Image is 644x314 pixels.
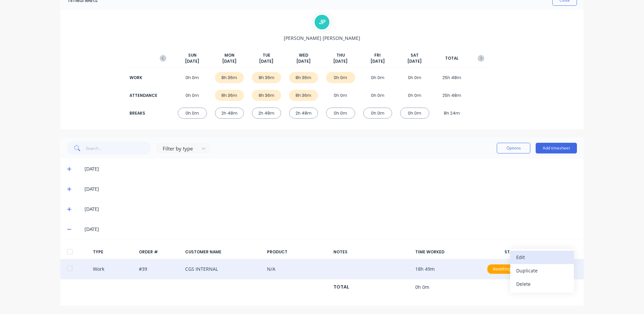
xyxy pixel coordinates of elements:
[185,58,199,64] span: [DATE]
[336,52,345,58] span: THU
[326,108,355,119] div: 0h 0m
[215,108,244,119] div: 2h 48m
[333,58,347,64] span: [DATE]
[188,52,197,58] span: SUN
[215,90,244,101] div: 8h 36m
[185,249,262,255] div: CUSTOMER NAME
[400,72,429,83] div: 0h 0m
[129,110,156,116] div: BREAKS
[487,264,538,274] div: Awaiting Approval
[482,249,543,255] div: STATUS
[85,185,577,193] div: [DATE]
[314,14,330,30] div: J P
[178,90,207,101] div: 0h 0m
[371,58,385,64] span: [DATE]
[536,143,577,153] button: Add timesheet
[224,52,234,58] span: MON
[363,108,392,119] div: 0h 0m
[497,143,530,153] button: Options
[85,165,577,173] div: [DATE]
[363,90,392,101] div: 0h 0m
[284,35,360,42] span: [PERSON_NAME] [PERSON_NAME]
[445,55,459,61] span: TOTAL
[516,266,568,275] div: Duplicate
[252,90,281,101] div: 8h 36m
[252,72,281,83] div: 8h 36m
[85,205,577,213] div: [DATE]
[129,75,156,81] div: WORK
[215,72,244,83] div: 8h 36m
[437,90,467,101] div: 25h 48m
[326,90,355,101] div: 0h 0m
[259,58,273,64] span: [DATE]
[289,72,318,83] div: 8h 36m
[178,72,207,83] div: 0h 0m
[85,226,577,233] div: [DATE]
[252,108,281,119] div: 2h 48m
[333,249,410,255] div: NOTES
[437,72,467,83] div: 25h 48m
[516,252,568,262] div: Edit
[299,52,308,58] span: WED
[408,58,422,64] span: [DATE]
[326,72,355,83] div: 0h 0m
[178,108,207,119] div: 0h 0m
[363,72,392,83] div: 0h 0m
[222,58,236,64] span: [DATE]
[93,249,134,255] div: TYPE
[289,108,318,119] div: 2h 48m
[400,90,429,101] div: 0h 0m
[411,52,419,58] span: SAT
[415,249,476,255] div: TIME WORKED
[139,249,180,255] div: ORDER #
[86,141,151,155] input: Search...
[129,92,156,99] div: ATTENDANCE
[267,249,328,255] div: PRODUCT
[374,52,381,58] span: FRI
[289,90,318,101] div: 8h 36m
[400,108,429,119] div: 0h 0m
[516,279,568,289] div: Delete
[297,58,311,64] span: [DATE]
[263,52,270,58] span: TUE
[437,108,467,119] div: 8h 24m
